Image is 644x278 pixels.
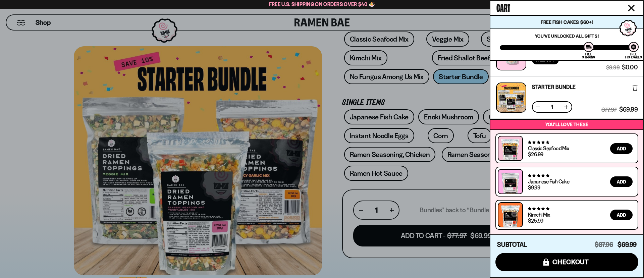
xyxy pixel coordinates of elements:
span: Add [617,213,626,217]
div: Free Shipping [582,53,595,59]
span: Free Fish Cakes $60+! [541,19,593,25]
div: $26.99 [528,152,543,157]
button: Close cart [626,3,636,13]
span: checkout [552,258,589,266]
span: Add [617,146,626,151]
span: $87.96 [595,241,613,248]
div: Free Fishcakes [625,53,642,59]
button: Add [610,176,633,187]
span: 4.68 stars [528,140,549,145]
span: Free U.S. Shipping on Orders over $40 🍜 [269,1,375,7]
span: 4.77 stars [528,173,549,178]
span: $69.99 [618,241,637,248]
button: Add [610,143,633,154]
p: You've unlocked all gifts! [500,33,634,39]
button: checkout [495,253,638,271]
button: Add [610,210,633,220]
span: 1 [547,104,557,110]
span: $69.99 [619,107,638,113]
span: $9.99 [606,64,620,70]
div: $9.99 [528,185,540,190]
span: Add [617,179,626,184]
p: You’ll love these [492,121,642,128]
span: 4.76 stars [528,207,549,211]
a: Classic Seafood Mix [528,145,569,152]
h4: Subtotal [497,241,527,248]
span: Cart [496,0,510,14]
a: Japanese Fish Cake [528,178,569,185]
a: Starter Bundle [532,84,576,90]
div: $25.99 [528,218,543,223]
a: Kimchi Mix [528,211,550,218]
span: $0.00 [622,64,638,70]
span: $77.97 [601,107,616,113]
